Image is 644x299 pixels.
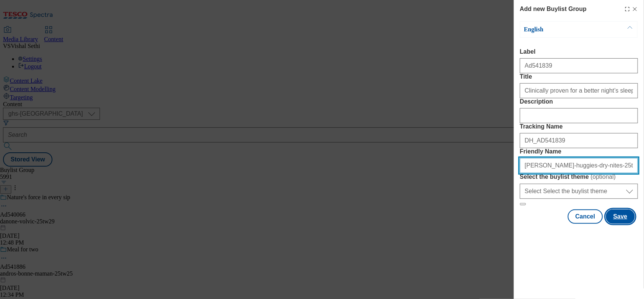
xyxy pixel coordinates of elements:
input: Enter Friendly Name [520,158,638,173]
label: Tracking Name [520,123,638,130]
label: Title [520,73,638,80]
input: Enter Label [520,58,638,73]
span: ( optional ) [591,174,616,180]
label: Friendly Name [520,148,638,155]
label: Select the buylist theme [520,173,638,181]
p: English [524,26,603,33]
button: Save [606,209,635,224]
label: Description [520,98,638,105]
h4: Add new Buylist Group [520,5,587,14]
label: Label [520,48,638,55]
button: Cancel [568,209,603,224]
input: Enter Title [520,83,638,98]
input: Enter Description [520,108,638,123]
input: Enter Tracking Name [520,133,638,148]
